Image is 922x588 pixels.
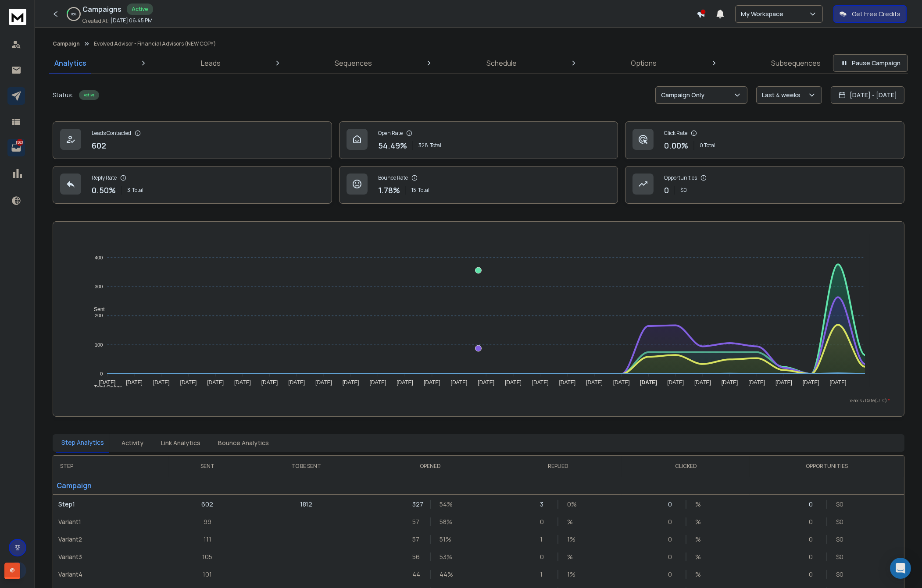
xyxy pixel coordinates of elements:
p: 0 [809,500,818,509]
tspan: 0 [100,371,103,376]
tspan: [DATE] [505,379,522,386]
tspan: [DATE] [613,379,630,386]
span: Sent [87,306,105,312]
div: Open Intercom Messenger [890,558,911,579]
p: 44 [412,570,421,579]
span: Total Opens [87,384,122,390]
tspan: [DATE] [316,379,332,386]
p: 101 [203,570,212,579]
tspan: [DATE] [559,379,576,386]
a: Reply Rate0.50%3Total [53,166,332,204]
tspan: [DATE] [749,379,765,386]
p: 602 [92,139,106,152]
p: % [695,553,704,561]
p: Evolved Advisor - Financial Advisors (NEW COPY) [94,40,216,47]
p: 0.00 % [664,139,688,152]
tspan: [DATE] [586,379,603,386]
p: % [695,535,704,544]
p: 0 Total [700,142,715,149]
a: Subsequences [766,53,826,74]
button: [DATE] - [DATE] [831,86,904,104]
tspan: [DATE] [694,379,711,386]
p: $ 0 [836,553,845,561]
th: CLICKED [622,456,750,477]
tspan: [DATE] [180,379,197,386]
p: 1 % [567,570,576,579]
span: Total [418,187,429,194]
th: REPLIED [494,456,622,477]
tspan: [DATE] [234,379,251,386]
p: Variant 2 [58,535,164,544]
button: Link Analytics [156,433,206,453]
p: 602 [201,500,213,509]
a: Click Rate0.00%0 Total [625,121,904,159]
p: 53 % [440,553,448,561]
tspan: 100 [95,342,103,347]
a: Bounce Rate1.78%15Total [339,166,618,204]
p: 54 % [440,500,448,509]
tspan: [DATE] [830,379,847,386]
p: My Workspace [741,10,787,18]
p: [DATE] 06:45 PM [111,17,153,24]
a: Analytics [49,53,92,74]
p: $ 0 [836,570,845,579]
tspan: [DATE] [370,379,386,386]
p: Status: [53,91,74,99]
button: Step Analytics [56,433,109,453]
p: % [695,570,704,579]
tspan: [DATE] [153,379,170,386]
p: 0 [664,184,669,196]
button: Get Free Credits [833,5,907,23]
p: 327 [412,500,421,509]
tspan: [DATE] [126,379,143,386]
p: 1 [540,570,549,579]
div: @ [4,563,20,579]
p: 0 [809,553,818,561]
p: Opportunities [664,174,697,181]
span: 3 [127,187,130,194]
p: 0 [540,517,549,526]
a: 1563 [7,139,25,156]
tspan: [DATE] [532,379,549,386]
p: Variant 3 [58,553,164,561]
h1: Campaigns [82,4,122,14]
tspan: [DATE] [640,379,658,386]
a: Leads [196,53,226,74]
tspan: 200 [95,313,103,318]
p: Subsequences [771,58,821,68]
p: 0 [809,535,818,544]
p: 3 [540,500,549,509]
p: 11 % [71,11,77,17]
p: 58 % [440,517,448,526]
th: TO BE SENT [246,456,367,477]
button: Campaign [53,40,80,47]
a: Options [625,53,662,74]
p: 1812 [300,500,313,509]
p: $ 0 [680,187,687,194]
tspan: [DATE] [261,379,278,386]
p: Leads [201,58,221,68]
tspan: [DATE] [451,379,468,386]
p: Campaign Only [661,91,708,99]
tspan: [DATE] [668,379,684,386]
tspan: 300 [95,284,103,289]
tspan: [DATE] [207,379,224,386]
p: 57 [412,517,421,526]
th: OPENED [366,456,494,477]
p: Leads Contacted [92,130,131,137]
p: $ 0 [836,500,845,509]
p: Schedule [486,58,517,68]
p: 51 % [440,535,448,544]
p: Last 4 weeks [762,91,804,99]
p: $ 0 [836,535,845,544]
tspan: [DATE] [722,379,738,386]
th: OPPORTUNITIES [750,456,904,477]
p: % [567,517,576,526]
p: 57 [412,535,421,544]
div: Active [79,90,99,100]
p: Options [631,58,657,68]
p: 54.49 % [378,139,407,152]
p: % [695,500,704,509]
span: Total [132,187,143,194]
p: % [695,517,704,526]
